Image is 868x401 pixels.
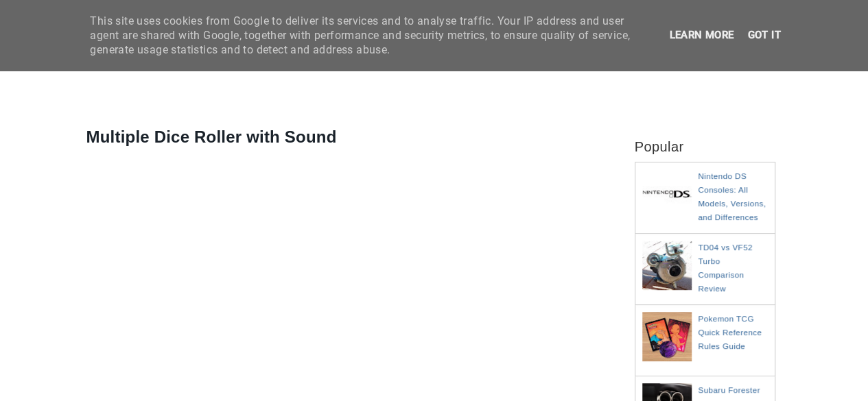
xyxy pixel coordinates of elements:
img: Nintendo DS Consoles: All Models, Versions, and Differences [642,169,695,219]
a: Learn more [665,29,738,41]
h1: Multiple Dice Roller with Sound [86,125,611,149]
a: Got it [743,29,784,41]
a: Nintendo DS Consoles: All Models, Versions, and Differences [698,171,766,221]
h2: Popular [635,119,775,155]
img: Pokemon TCG Quick Reference Rules Guide [642,312,695,361]
a: Pokemon TCG Quick Reference Rules Guide [698,314,762,350]
img: TD04 vs VF52 Turbo Comparison Review [642,241,695,290]
span: This site uses cookies from Google to deliver its services and to analyse traffic. Your IP addres... [90,14,639,57]
a: TD04 vs VF52 Turbo Comparison Review [698,243,753,293]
